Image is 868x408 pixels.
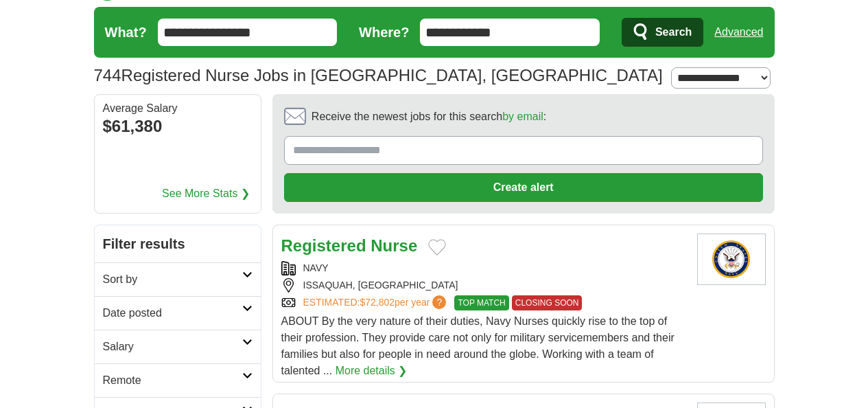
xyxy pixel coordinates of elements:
[432,295,446,309] span: ?
[622,18,703,47] button: Search
[103,339,242,355] h2: Salary
[303,295,449,310] a: ESTIMATED:$72,802per year?
[281,236,366,255] strong: Registered
[103,305,242,321] h2: Date posted
[95,330,261,363] a: Salary
[512,295,583,310] span: CLOSING SOON
[655,19,692,46] span: Search
[281,236,418,255] a: Registered Nurse
[103,103,253,114] div: Average Salary
[502,111,543,122] a: by email
[428,239,446,256] button: Add to favorite jobs
[281,315,675,376] span: ABOUT By the very nature of their duties, Navy Nurses quickly rise to the top of their profession...
[697,234,766,285] img: U.S. Navy logo
[95,225,261,262] h2: Filter results
[103,271,242,288] h2: Sort by
[105,22,147,43] label: What?
[454,295,508,310] span: TOP MATCH
[303,262,329,273] a: NAVY
[360,297,395,308] span: $72,802
[312,109,546,125] span: Receive the newest jobs for this search :
[95,262,261,296] a: Sort by
[336,363,408,379] a: More details ❯
[714,19,763,46] a: Advanced
[94,63,121,88] span: 744
[95,363,261,397] a: Remote
[103,372,242,389] h2: Remote
[284,173,763,202] button: Create alert
[162,185,250,202] a: See More Stats ❯
[95,296,261,330] a: Date posted
[103,114,253,139] div: $61,380
[359,22,409,43] label: Where?
[281,278,686,293] div: ISSAQUAH, [GEOGRAPHIC_DATA]
[94,66,663,84] h1: Registered Nurse Jobs in [GEOGRAPHIC_DATA], [GEOGRAPHIC_DATA]
[371,236,417,255] strong: Nurse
